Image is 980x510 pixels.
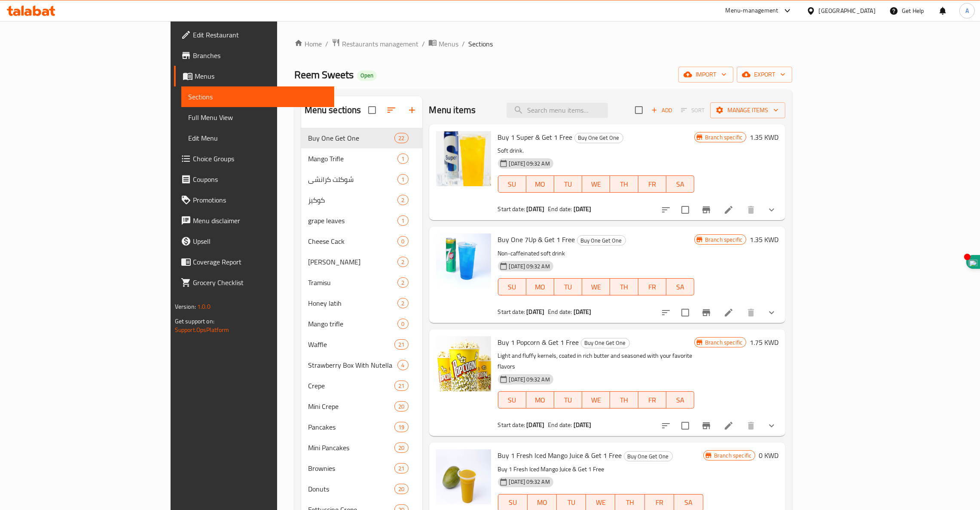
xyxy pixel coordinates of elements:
[308,442,395,453] span: Mini Pancakes
[676,201,694,219] span: Select to update
[530,178,551,190] span: MO
[558,394,579,406] span: TU
[526,306,544,317] b: [DATE]
[462,39,465,49] li: /
[397,195,408,205] div: items
[506,160,553,168] span: [DATE] 09:32 AM
[398,299,408,307] span: 2
[197,301,211,312] span: 1.0.0
[363,101,381,119] span: Select all sections
[193,30,327,40] span: Edit Restaurant
[498,449,622,462] span: Buy 1 Fresh Iced Mango Juice & Get 1 Free
[301,479,422,499] div: Donuts20
[678,67,733,83] button: import
[582,175,610,193] button: WE
[308,484,395,494] div: Donuts
[575,133,623,143] span: Buy One Get One
[554,175,582,193] button: TU
[181,86,334,107] a: Sections
[395,485,408,493] span: 20
[711,452,755,460] span: Branch specific
[498,464,703,475] p: Buy 1 Fresh Iced Mango Juice & Get 1 Free
[308,381,395,391] span: Crepe
[554,278,582,295] button: TU
[308,360,398,370] div: Strawberry Box With Nutella
[526,175,554,193] button: MO
[397,277,408,288] div: items
[193,174,327,184] span: Coupons
[429,104,476,117] h2: Menu items
[301,313,422,334] div: Mango trifle0
[342,39,418,49] span: Restaurants management
[741,200,761,220] button: delete
[724,205,734,215] a: Edit menu item
[965,6,969,15] span: A
[395,382,408,390] span: 21
[675,104,710,117] span: Select section first
[498,131,573,144] span: Buy 1 Super & Get 1 Free
[357,72,377,79] span: Open
[502,178,523,190] span: SU
[436,131,491,186] img: Buy 1 Super & Get 1 Free
[498,278,526,295] button: SU
[502,496,524,509] span: SU
[294,65,354,84] span: Reem Sweets
[308,236,398,246] span: Cheese Cack
[582,391,610,409] button: WE
[526,419,544,430] b: [DATE]
[648,104,675,117] span: Add item
[397,257,408,267] div: items
[398,155,408,163] span: 1
[630,101,648,119] span: Select section
[398,175,408,184] span: 1
[398,237,408,246] span: 0
[301,458,422,479] div: Brownies21
[301,334,422,355] div: Waffle21
[577,236,626,246] span: Buy One Get One
[308,133,395,143] span: Buy One Get One
[308,215,398,226] span: grape leaves
[395,444,408,452] span: 20
[610,175,638,193] button: TH
[554,391,582,409] button: TU
[761,200,782,220] button: show more
[397,236,408,246] div: items
[175,301,196,312] span: Version:
[498,233,575,246] span: Buy One 7Up & Get 1 Free
[301,128,422,148] div: Buy One Get One22
[436,233,491,289] img: Buy One 7Up & Get 1 Free
[301,375,422,396] div: Crepe21
[188,133,327,143] span: Edit Menu
[678,496,700,509] span: SA
[357,71,377,81] div: Open
[526,278,554,295] button: MO
[717,105,779,116] span: Manage items
[398,320,408,328] span: 0
[308,339,395,350] div: Waffle
[702,236,746,244] span: Branch specific
[656,200,676,220] button: sort-choices
[766,205,777,215] svg: Show Choices
[181,107,334,128] a: Full Menu View
[301,417,422,437] div: Pancakes19
[188,92,327,102] span: Sections
[308,319,398,329] div: Mango trifle
[308,174,398,184] span: شوكلت كرانشي
[397,298,408,308] div: items
[574,203,592,215] b: [DATE]
[174,169,334,190] a: Coupons
[394,442,408,453] div: items
[498,175,526,193] button: SU
[666,175,694,193] button: SA
[397,154,408,164] div: items
[193,154,327,164] span: Choice Groups
[558,281,579,293] span: TU
[548,306,572,317] span: End date:
[468,39,493,49] span: Sections
[531,496,553,509] span: MO
[175,316,214,327] span: Get support on:
[656,415,676,436] button: sort-choices
[766,421,777,431] svg: Show Choices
